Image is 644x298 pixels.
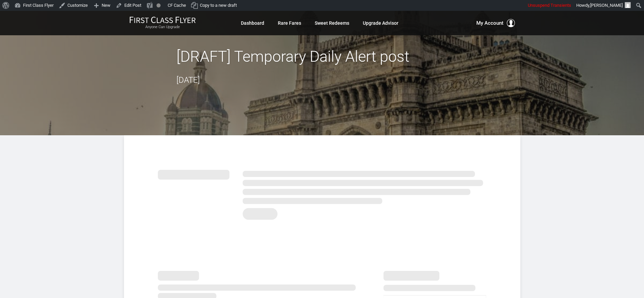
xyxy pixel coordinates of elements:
[158,162,486,224] img: summary.svg
[129,16,196,30] a: First Class FlyerAnyone Can Upgrade
[363,17,398,29] a: Upgrade Advisor
[129,16,196,23] img: First Class Flyer
[476,19,503,27] span: My Account
[315,17,349,29] a: Sweet Redeems
[278,17,301,29] a: Rare Fares
[241,17,264,29] a: Dashboard
[528,3,571,8] span: Unsuspend Transients
[476,19,515,27] button: My Account
[176,75,200,85] time: [DATE]
[129,25,196,29] small: Anyone Can Upgrade
[176,47,468,66] h2: [DRAFT] Temporary Daily Alert post
[590,3,623,8] span: [PERSON_NAME]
